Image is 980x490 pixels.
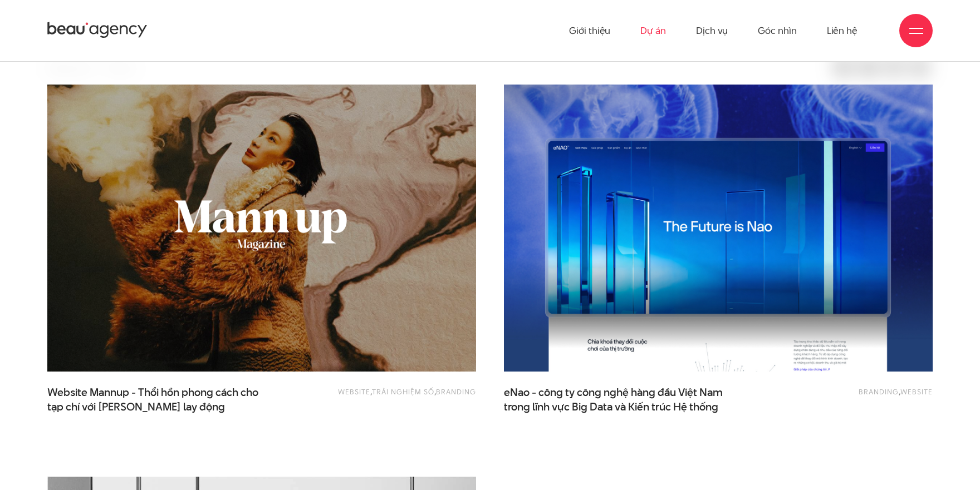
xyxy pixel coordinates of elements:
a: Branding [436,387,476,397]
a: Website [338,387,370,397]
a: Website Mannup - Thổi hồn phong cách chotạp chí với [PERSON_NAME] lay động [47,385,270,413]
a: Branding [859,387,899,397]
span: trong lĩnh vực Big Data và Kiến trúc Hệ thống [504,400,718,414]
a: eNao - công ty công nghệ hàng đầu Việt Namtrong lĩnh vực Big Data và Kiến trúc Hệ thống [504,385,727,413]
span: Website Mannup - Thổi hồn phong cách cho [47,385,270,413]
a: Trải nghiệm số [372,387,434,397]
div: , [761,385,933,408]
a: Website [900,387,933,397]
div: , , [305,385,476,408]
img: website Mann up [47,85,476,372]
span: tạp chí với [PERSON_NAME] lay động [47,400,225,414]
span: eNao - công ty công nghệ hàng đầu Việt Nam [504,385,727,413]
img: eNao [504,85,933,372]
